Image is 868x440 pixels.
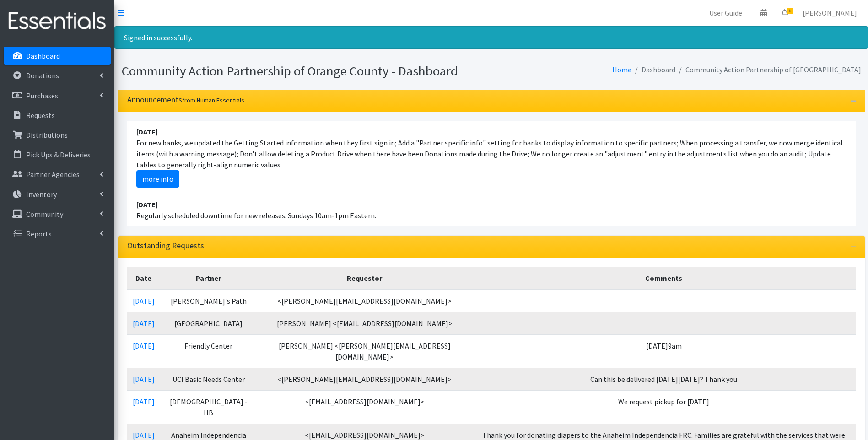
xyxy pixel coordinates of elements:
[4,165,111,183] a: Partner Agencies
[160,312,258,334] td: [GEOGRAPHIC_DATA]
[257,390,472,424] td: <[EMAIL_ADDRESS][DOMAIN_NAME]>
[127,241,204,251] h3: Outstanding Requests
[127,95,244,105] h3: Announcements
[136,127,158,136] strong: [DATE]
[122,63,488,79] h1: Community Action Partnership of Orange County - Dashboard
[26,170,80,179] p: Partner Agencies
[4,185,111,204] a: Inventory
[160,334,258,368] td: Friendly Center
[160,390,258,424] td: [DEMOGRAPHIC_DATA] - HB
[26,209,63,219] p: Community
[472,334,856,368] td: [DATE]9am
[136,200,158,209] strong: [DATE]
[127,193,856,226] li: Regularly scheduled downtime for new releases: Sundays 10am-1pm Eastern.
[631,63,675,76] li: Dashboard
[133,341,155,350] a: [DATE]
[160,267,258,290] th: Partner
[127,121,856,193] li: For new banks, we updated the Getting Started information when they first sign in; Add a "Partner...
[257,312,472,334] td: [PERSON_NAME] <[EMAIL_ADDRESS][DOMAIN_NAME]>
[133,375,155,384] a: [DATE]
[257,290,472,312] td: <[PERSON_NAME][EMAIL_ADDRESS][DOMAIN_NAME]>
[26,71,59,80] p: Donations
[257,368,472,390] td: <[PERSON_NAME][EMAIL_ADDRESS][DOMAIN_NAME]>
[26,111,55,120] p: Requests
[472,267,856,290] th: Comments
[4,6,111,37] img: HumanEssentials
[787,8,793,14] span: 6
[133,397,155,406] a: [DATE]
[26,51,60,60] p: Dashboard
[472,368,856,390] td: Can this be delivered [DATE][DATE]? Thank you
[4,145,111,164] a: Pick Ups & Deliveries
[182,96,244,104] small: from Human Essentials
[26,130,68,140] p: Distributions
[795,4,864,22] a: [PERSON_NAME]
[612,65,631,74] a: Home
[4,205,111,223] a: Community
[4,66,111,85] a: Donations
[4,47,111,65] a: Dashboard
[4,106,111,124] a: Requests
[4,126,111,144] a: Distributions
[257,334,472,368] td: [PERSON_NAME] <[PERSON_NAME][EMAIL_ADDRESS][DOMAIN_NAME]>
[133,430,155,440] a: [DATE]
[133,319,155,328] a: [DATE]
[114,26,868,49] div: Signed in successfully.
[702,4,749,22] a: User Guide
[26,91,58,100] p: Purchases
[257,267,472,290] th: Requestor
[675,63,861,76] li: Community Action Partnership of [GEOGRAPHIC_DATA]
[774,4,795,22] a: 6
[4,225,111,243] a: Reports
[133,296,155,306] a: [DATE]
[4,86,111,105] a: Purchases
[26,229,52,238] p: Reports
[136,170,179,188] a: more info
[26,150,91,159] p: Pick Ups & Deliveries
[160,368,258,390] td: UCI Basic Needs Center
[472,390,856,424] td: We request pickup for [DATE]
[160,290,258,312] td: [PERSON_NAME]'s Path
[26,190,57,199] p: Inventory
[127,267,160,290] th: Date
